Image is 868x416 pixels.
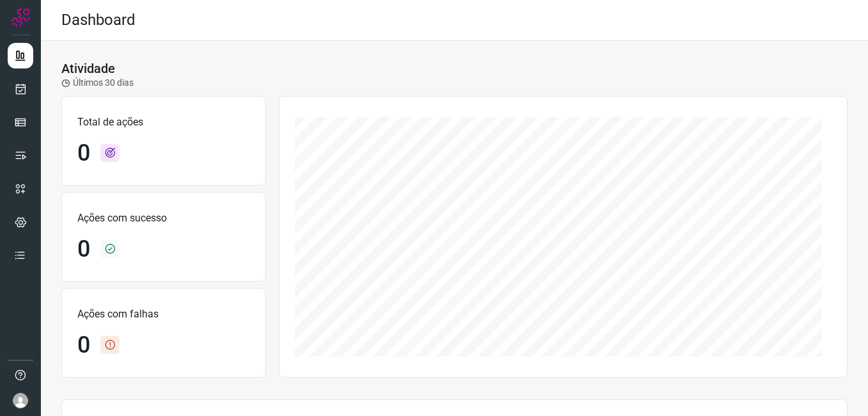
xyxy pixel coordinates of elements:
p: Ações com falhas [77,307,250,322]
h1: 0 [77,332,90,359]
p: Últimos 30 dias [61,76,134,90]
img: Logo [11,8,30,27]
p: Total de ações [77,115,250,130]
p: Ações com sucesso [77,211,250,226]
h3: Atividade [61,61,115,76]
img: avatar-user-boy.jpg [13,393,28,408]
h2: Dashboard [61,11,136,29]
h1: 0 [77,140,90,167]
h1: 0 [77,236,90,263]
